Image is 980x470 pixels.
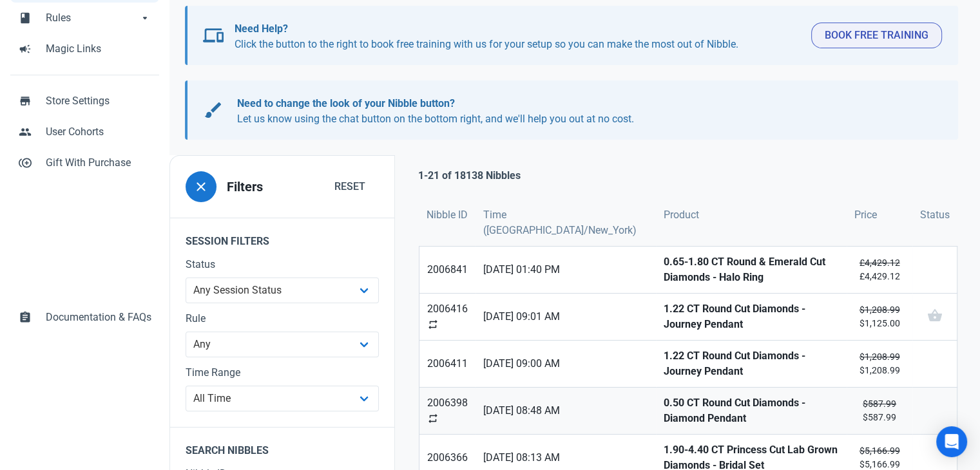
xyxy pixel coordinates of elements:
[419,388,476,434] a: 2006398repeat
[427,207,468,223] span: Nibble ID
[186,365,379,381] label: Time Range
[170,427,394,466] legend: Search Nibbles
[10,117,159,147] a: peopleUser Cohorts
[859,446,899,456] s: $5,166.99
[186,171,216,202] button: close
[483,309,648,324] span: [DATE] 09:01 AM
[139,10,151,23] span: arrow_drop_down
[10,3,159,33] a: bookRulesarrow_drop_down
[418,168,521,183] p: 1-21 of 18138 Nibbles
[859,352,899,362] s: $1,208.99
[46,41,151,57] span: Magic Links
[664,301,839,332] strong: 1.22 CT Round Cut Diamonds - Journey Pendant
[237,97,455,109] b: Need to change the look of your Nibble button?
[859,305,899,315] s: $1,208.99
[483,207,648,238] span: Time ([GEOGRAPHIC_DATA]/New_York)
[927,308,942,323] span: shopping_basket
[476,294,655,340] a: [DATE] 09:01 AM
[19,155,32,168] span: control_point_duplicate
[10,86,159,117] a: storeStore Settings
[847,247,912,293] a: £4,429.12£4,429.12
[10,147,159,178] a: control_point_duplicateGift With Purchase
[664,395,839,426] strong: 0.50 CT Round Cut Diamonds - Diamond Pendant
[419,294,476,340] a: 2006416repeat
[656,341,847,387] a: 1.22 CT Round Cut Diamonds - Journey Pendant
[193,179,209,194] span: close
[419,247,476,293] a: 2006841
[664,254,839,285] strong: 0.65-1.80 CT Round & Emerald Cut Diamonds - Halo Ring
[46,10,139,26] span: Rules
[854,207,877,223] span: Price
[19,93,32,106] span: store
[19,10,32,23] span: book
[19,124,32,137] span: people
[859,258,899,268] s: £4,429.12
[854,350,905,377] small: $1,208.99
[854,397,905,424] small: $587.99
[920,207,950,223] span: Status
[46,310,151,325] span: Documentation & FAQs
[419,341,476,387] a: 2006411
[664,207,699,223] span: Product
[656,247,847,293] a: 0.65-1.80 CT Round & Emerald Cut Diamonds - Halo Ring
[847,388,912,434] a: $587.99$587.99
[854,256,905,283] small: £4,429.12
[10,33,159,64] a: campaignMagic Links
[483,262,648,277] span: [DATE] 01:40 PM
[483,356,648,371] span: [DATE] 09:00 AM
[203,25,224,46] span: devices
[46,124,151,140] span: User Cohorts
[334,179,365,194] span: Reset
[854,303,905,330] small: $1,125.00
[847,294,912,340] a: $1,208.99$1,125.00
[321,174,379,200] button: Reset
[656,388,847,434] a: 0.50 CT Round Cut Diamonds - Diamond Pendant
[811,23,942,48] button: Book Free Training
[235,21,801,52] p: Click the button to the right to book free training with us for your setup so you can make the mo...
[46,155,151,171] span: Gift With Purchase
[170,218,394,257] legend: Session Filters
[476,341,655,387] a: [DATE] 09:00 AM
[656,294,847,340] a: 1.22 CT Round Cut Diamonds - Journey Pendant
[483,403,648,418] span: [DATE] 08:48 AM
[476,247,655,293] a: [DATE] 01:40 PM
[19,310,32,323] span: assignment
[427,413,439,424] span: repeat
[847,341,912,387] a: $1,208.99$1,208.99
[227,180,263,194] h3: Filters
[664,348,839,379] strong: 1.22 CT Round Cut Diamonds - Journey Pendant
[19,41,32,54] span: campaign
[483,450,648,465] span: [DATE] 08:13 AM
[427,319,439,330] span: repeat
[186,311,379,326] label: Rule
[936,426,967,457] div: Open Intercom Messenger
[863,399,896,409] s: $587.99
[476,388,655,434] a: [DATE] 08:48 AM
[10,302,159,333] a: assignmentDocumentation & FAQs
[46,93,151,109] span: Store Settings
[186,257,379,272] label: Status
[912,294,957,340] a: shopping_basket
[237,96,930,127] p: Let us know using the chat button on the bottom right, and we'll help you out at no cost.
[203,100,224,120] span: brush
[825,28,928,43] span: Book Free Training
[235,23,288,35] b: Need Help?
